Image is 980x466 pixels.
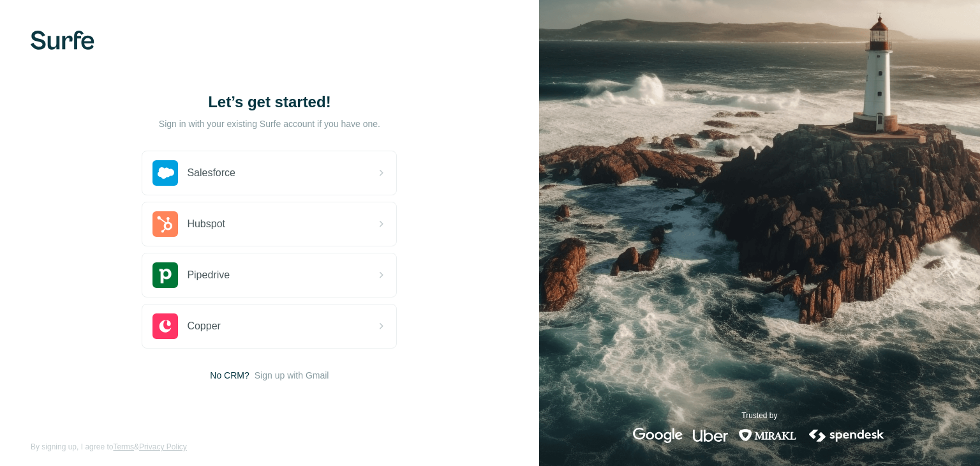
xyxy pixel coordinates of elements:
[142,92,397,112] h1: Let’s get started!
[741,410,777,421] p: Trusted by
[210,369,249,382] span: No CRM?
[255,369,329,382] button: Sign up with Gmail
[187,267,230,283] span: Pipedrive
[187,216,225,232] span: Hubspot
[152,262,178,288] img: pipedrive's logo
[31,441,187,453] span: By signing up, I agree to &
[139,442,187,451] a: Privacy Policy
[159,117,380,130] p: Sign in with your existing Surfe account if you have one.
[187,319,220,334] span: Copper
[738,428,797,443] img: mirakl's logo
[152,211,178,237] img: hubspot's logo
[113,442,134,451] a: Terms
[152,313,178,339] img: copper's logo
[693,428,728,443] img: uber's logo
[187,165,235,181] span: Salesforce
[807,428,886,443] img: spendesk's logo
[152,160,178,186] img: salesforce's logo
[31,31,94,50] img: Surfe's logo
[633,428,683,443] img: google's logo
